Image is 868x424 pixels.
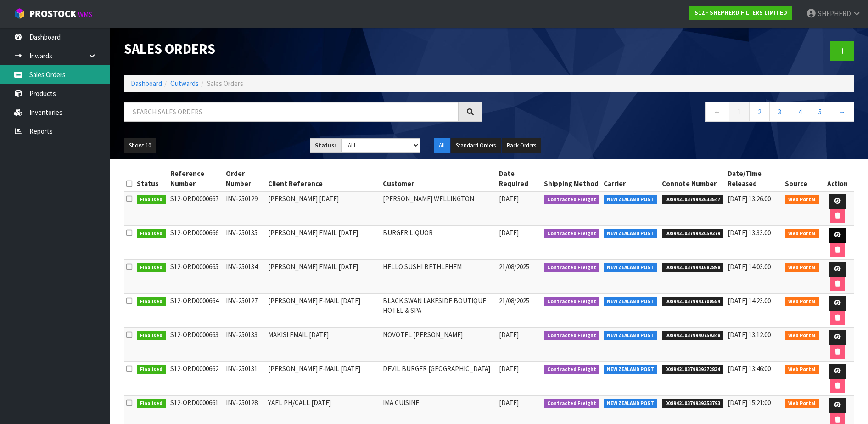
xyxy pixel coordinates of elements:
[749,102,770,122] a: 2
[729,102,750,122] a: 1
[785,331,819,340] span: Web Portal
[604,331,657,340] span: NEW ZEALAND POST
[451,138,501,153] button: Standard Orders
[381,294,497,328] td: BLACK SWAN LAKESIDE BOUTIQUE HOTEL & SPA
[499,262,529,271] span: 21/08/2025
[662,365,723,374] span: 00894210379939272834
[224,166,266,191] th: Order Number
[137,399,166,408] span: Finalised
[137,297,166,306] span: Finalised
[496,102,855,124] nav: Page navigation
[137,195,166,204] span: Finalised
[604,365,657,374] span: NEW ZEALAND POST
[604,229,657,238] span: NEW ZEALAND POST
[266,328,381,362] td: MAKISI EMAIL [DATE]
[662,263,723,272] span: 00894210379941682898
[728,194,771,203] span: [DATE] 13:26:00
[544,229,599,238] span: Contracted Freight
[499,398,519,407] span: [DATE]
[381,362,497,396] td: DEVIL BURGER [GEOGRAPHIC_DATA]
[29,8,76,20] span: ProStock
[381,226,497,260] td: BURGER LIQUOR
[434,138,450,153] button: All
[124,138,156,153] button: Show: 10
[604,263,657,272] span: NEW ZEALAND POST
[728,228,771,237] span: [DATE] 13:33:00
[821,166,854,191] th: Action
[769,102,790,122] a: 3
[818,9,851,18] span: SHEPHERD
[705,102,729,122] a: ←
[544,297,599,306] span: Contracted Freight
[728,364,771,373] span: [DATE] 13:46:00
[785,263,819,272] span: Web Portal
[168,294,224,328] td: S12-ORD0000664
[728,296,771,305] span: [DATE] 14:23:00
[131,79,162,88] a: Dashboard
[790,102,810,122] a: 4
[266,226,381,260] td: [PERSON_NAME] EMAIL [DATE]
[266,362,381,396] td: [PERSON_NAME] E-MAIL [DATE]
[830,102,854,122] a: →
[137,331,166,340] span: Finalised
[499,296,529,305] span: 21/08/2025
[785,365,819,374] span: Web Portal
[785,229,819,238] span: Web Portal
[497,166,541,191] th: Date Required
[604,195,657,204] span: NEW ZEALAND POST
[662,297,723,306] span: 00894210379941700554
[315,141,336,149] strong: Status:
[224,226,266,260] td: INV-250135
[810,102,830,122] a: 5
[266,294,381,328] td: [PERSON_NAME] E-MAIL [DATE]
[168,166,224,191] th: Reference Number
[14,8,25,19] img: cube-alt.png
[499,330,519,339] span: [DATE]
[168,226,224,260] td: S12-ORD0000666
[124,41,482,57] h1: Sales Orders
[168,328,224,362] td: S12-ORD0000663
[783,166,821,191] th: Source
[785,195,819,204] span: Web Portal
[224,328,266,362] td: INV-250133
[662,195,723,204] span: 00894210379942633547
[544,331,599,340] span: Contracted Freight
[224,191,266,226] td: INV-250129
[266,191,381,226] td: [PERSON_NAME] [DATE]
[544,365,599,374] span: Contracted Freight
[544,399,599,408] span: Contracted Freight
[266,260,381,294] td: [PERSON_NAME] EMAIL [DATE]
[728,330,771,339] span: [DATE] 13:12:00
[137,365,166,374] span: Finalised
[785,399,819,408] span: Web Portal
[381,260,497,294] td: HELLO SUSHI BETHLEHEM
[124,102,459,122] input: Search sales orders
[170,79,199,88] a: Outwards
[725,166,783,191] th: Date/Time Released
[499,194,519,203] span: [DATE]
[137,229,166,238] span: Finalised
[499,228,519,237] span: [DATE]
[168,260,224,294] td: S12-ORD0000665
[604,399,657,408] span: NEW ZEALAND POST
[381,191,497,226] td: [PERSON_NAME] WELLINGTON
[544,195,599,204] span: Contracted Freight
[601,166,660,191] th: Carrier
[728,262,771,271] span: [DATE] 14:03:00
[785,297,819,306] span: Web Portal
[662,331,723,340] span: 00894210379940759348
[662,229,723,238] span: 00894210379942059279
[137,263,166,272] span: Finalised
[224,294,266,328] td: INV-250127
[604,297,657,306] span: NEW ZEALAND POST
[381,166,497,191] th: Customer
[207,79,243,88] span: Sales Orders
[662,399,723,408] span: 00894210379939353793
[224,260,266,294] td: INV-250134
[694,9,787,17] strong: S12 - SHEPHERD FILTERS LIMITED
[266,166,381,191] th: Client Reference
[544,263,599,272] span: Contracted Freight
[78,10,92,19] small: WMS
[381,328,497,362] td: NOVOTEL [PERSON_NAME]
[224,362,266,396] td: INV-250131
